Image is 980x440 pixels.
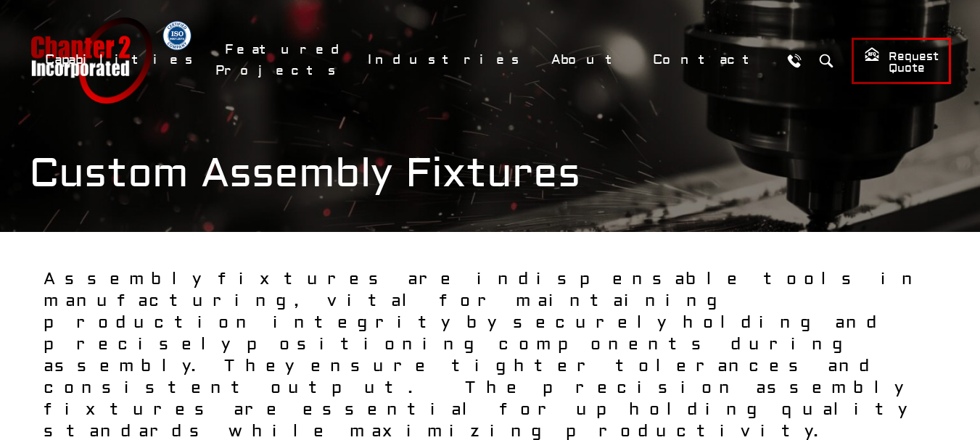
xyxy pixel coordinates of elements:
[358,44,535,75] a: Industries
[36,44,208,75] a: Capabilities
[643,44,773,75] a: Contact
[542,44,636,75] a: About
[781,47,807,74] a: Call Us
[864,46,939,76] span: Request Quote
[29,149,951,198] h1: Custom Assembly Fixtures
[215,34,351,86] a: Featured Projects
[29,17,152,104] a: Chapter 2 Incorporated
[852,38,951,84] a: Request Quote
[812,47,839,74] button: Search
